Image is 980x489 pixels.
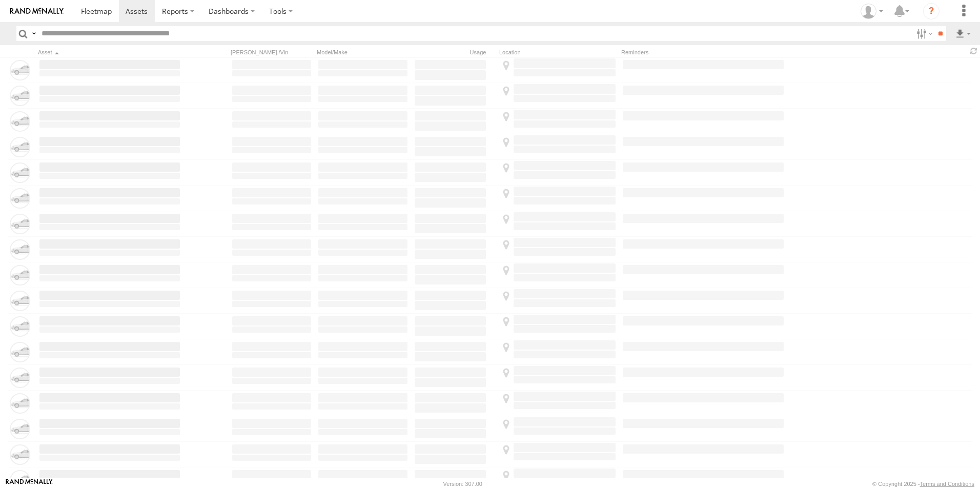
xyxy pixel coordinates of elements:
[872,481,974,487] div: © Copyright 2025 -
[6,479,53,489] a: Visit our Website
[30,26,38,41] label: Search Query
[621,49,785,56] div: Reminders
[857,4,887,19] div: Darren Ward
[954,26,972,41] label: Export results as...
[10,8,64,15] img: rand-logo.svg
[38,49,181,56] div: Click to Sort
[912,26,934,41] label: Search Filter Options
[923,3,940,19] i: ?
[499,49,617,56] div: Location
[413,49,495,56] div: Usage
[317,49,409,56] div: Model/Make
[920,481,974,487] a: Terms and Conditions
[968,46,980,56] span: Refresh
[231,49,313,56] div: [PERSON_NAME]./Vin
[443,481,482,487] div: Version: 307.00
